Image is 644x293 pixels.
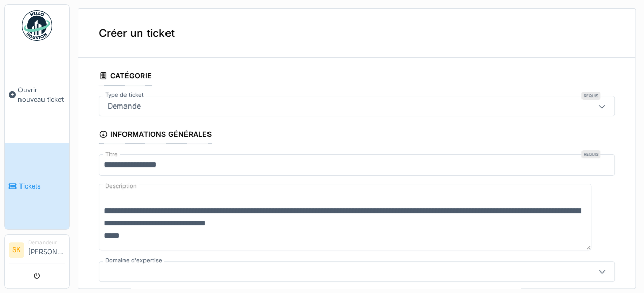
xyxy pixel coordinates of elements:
div: Requis [581,92,600,100]
img: Badge_color-CXgf-gQk.svg [22,10,52,41]
div: Informations générales [99,127,212,144]
a: SK Demandeur[PERSON_NAME] [9,239,65,263]
a: Ouvrir nouveau ticket [5,47,69,143]
div: Demandeur [28,239,65,246]
span: Tickets [19,181,65,191]
div: Requis [581,150,600,158]
label: Titre [103,150,120,159]
label: Type de ticket [103,91,146,99]
li: SK [9,242,24,258]
label: Description [103,180,139,193]
div: Créer un ticket [78,9,635,58]
div: Catégorie [99,68,152,86]
li: [PERSON_NAME] [28,239,65,261]
span: Ouvrir nouveau ticket [18,85,65,104]
label: Domaine d'expertise [103,256,164,265]
div: Demande [103,100,145,112]
a: Tickets [5,143,69,229]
